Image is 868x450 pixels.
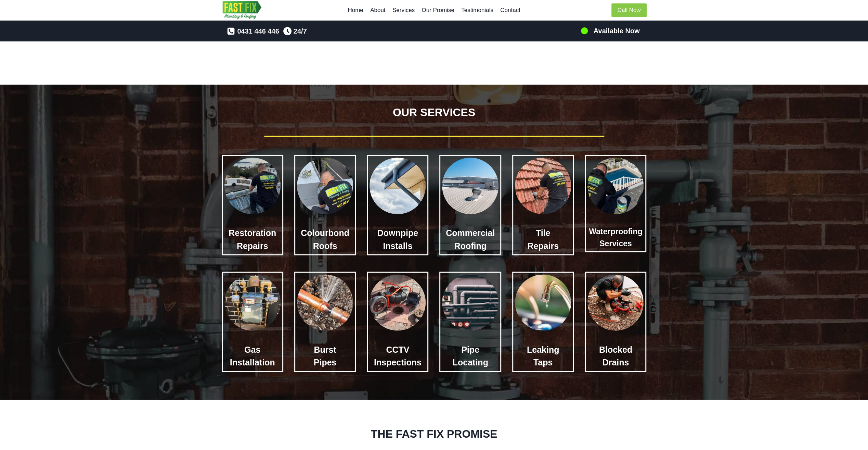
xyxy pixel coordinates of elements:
[294,26,307,37] span: 24/7
[418,2,458,18] a: Our Promise
[224,227,281,252] h4: Restoration Repairs
[370,227,426,252] h3: Downpipe Installs
[442,227,498,252] h3: Commercial Roofing
[297,227,353,252] h3: Colourbond Roofs
[224,343,281,369] h3: Gas Installation
[442,343,498,369] h3: Pipe Locating
[515,227,571,252] h3: Tile Repairs
[297,343,353,369] h3: Burst Pipes
[367,2,389,18] a: About
[237,26,279,37] span: 0431 446 446
[580,27,588,35] img: 100-percents.png
[344,2,524,18] nav: Primary Navigation
[458,2,497,18] a: Testimonials
[344,2,367,18] a: Home
[227,26,279,37] a: 0431 446 446
[611,3,646,17] a: Call Now
[587,343,644,369] h3: Blocked Drains
[370,343,426,369] h3: CCTV Inspections
[587,226,644,249] h3: Waterproofing Services
[497,2,524,18] a: Contact
[222,104,647,121] h1: OUR SERVICES
[515,343,571,369] h3: Leaking Taps
[594,26,640,36] h5: Available Now
[389,2,418,18] a: Services
[222,426,647,442] h1: THE FAST FIX PROMISE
